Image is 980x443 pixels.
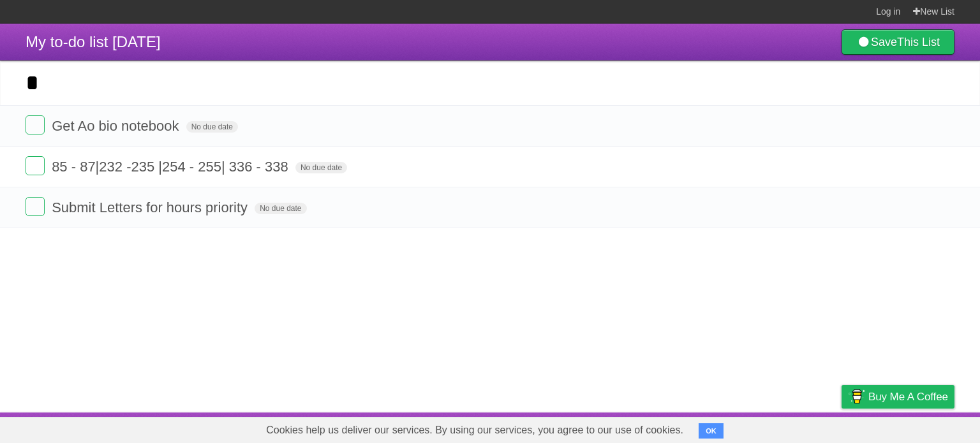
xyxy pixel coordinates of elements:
[848,386,865,407] img: Buy me a coffee
[842,385,954,409] a: Buy me a coffee
[52,118,182,134] span: Get Ao bio notebook
[714,416,766,440] a: Developers
[825,416,858,440] a: Privacy
[26,33,161,50] span: My to-do list [DATE]
[255,203,306,214] span: No due date
[26,115,45,134] label: Done
[52,200,251,215] span: Submit Letters for hours priority
[782,416,810,440] a: Terms
[295,162,347,173] span: No due date
[868,386,948,408] span: Buy me a coffee
[842,29,954,55] a: SaveThis List
[26,197,45,216] label: Done
[897,36,940,48] b: This List
[52,159,292,175] span: 85 - 87|232 -235 |254 - 255| 336 - 338
[186,121,238,133] span: No due date
[874,416,954,440] a: Suggest a feature
[699,423,724,439] button: OK
[26,156,45,175] label: Done
[253,418,696,443] span: Cookies help us deliver our services. By using our services, you agree to our use of cookies.
[672,416,699,440] a: About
